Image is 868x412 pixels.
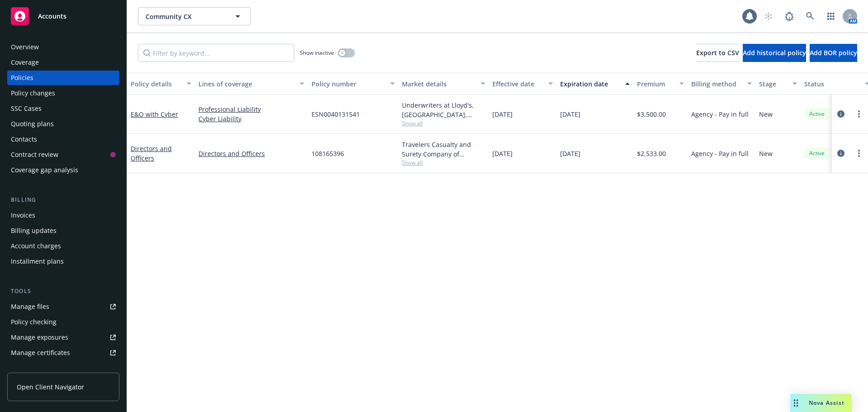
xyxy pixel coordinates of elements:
[7,163,119,177] a: Coverage gap analysis
[11,254,64,269] div: Installment plans
[637,79,674,89] div: Premium
[691,149,749,158] span: Agency - Pay in full
[131,144,172,162] a: Directors and Officers
[854,109,864,119] a: more
[7,195,119,204] div: Billing
[759,79,787,89] div: Stage
[809,399,844,407] span: Nova Assist
[7,330,119,345] a: Manage exposures
[7,55,119,70] a: Coverage
[17,382,84,392] span: Open Client Navigator
[560,149,580,158] span: [DATE]
[808,149,826,157] span: Active
[11,315,57,329] div: Policy checking
[7,315,119,329] a: Policy checking
[11,71,33,85] div: Policies
[131,79,181,89] div: Policy details
[822,7,840,25] a: Switch app
[7,254,119,269] a: Installment plans
[11,330,68,345] div: Manage exposures
[743,48,806,57] span: Add historical policy
[759,7,778,25] a: Start snowing
[633,73,688,95] button: Premium
[691,79,742,89] div: Billing method
[780,7,798,25] a: Report a Bug
[759,149,773,158] span: New
[637,149,666,158] span: $2,533.00
[131,110,178,118] a: E&O with Cyber
[7,346,119,360] a: Manage certificates
[7,71,119,85] a: Policies
[691,109,749,119] span: Agency - Pay in full
[11,101,42,116] div: SSC Cases
[11,299,49,314] div: Manage files
[790,394,852,412] button: Nova Assist
[7,299,119,314] a: Manage files
[854,148,864,159] a: more
[810,44,857,62] button: Add BOR policy
[759,109,773,119] span: New
[146,12,224,21] span: Community CX
[11,55,39,70] div: Coverage
[7,223,119,238] a: Billing updates
[195,73,308,95] button: Lines of coverage
[311,109,360,119] span: ESN0040131541
[801,7,819,25] a: Search
[7,361,119,375] a: Manage claims
[557,73,633,95] button: Expiration date
[696,48,739,57] span: Export to CSV
[808,110,826,118] span: Active
[755,73,801,95] button: Stage
[11,163,78,177] div: Coverage gap analysis
[7,86,119,100] a: Policy changes
[492,149,513,158] span: [DATE]
[11,208,35,223] div: Invoices
[804,79,859,89] div: Status
[11,223,57,238] div: Billing updates
[300,49,334,57] span: Show inactive
[560,79,620,89] div: Expiration date
[7,117,119,131] a: Quoting plans
[402,100,485,119] div: Underwriters at Lloyd's, [GEOGRAPHIC_DATA], [PERSON_NAME] of [GEOGRAPHIC_DATA], RT Specialty Insu...
[11,86,55,100] div: Policy changes
[7,239,119,253] a: Account charges
[489,73,557,95] button: Effective date
[835,109,846,119] a: circleInformation
[127,73,195,95] button: Policy details
[398,73,489,95] button: Market details
[11,346,70,360] div: Manage certificates
[38,13,66,20] span: Accounts
[7,287,119,296] div: Tools
[198,79,294,89] div: Lines of coverage
[790,394,802,412] div: Drag to move
[198,114,304,123] a: Cyber Liability
[637,109,666,119] span: $3,500.00
[198,149,304,158] a: Directors and Officers
[7,208,119,223] a: Invoices
[696,44,739,62] button: Export to CSV
[7,147,119,162] a: Contract review
[311,79,385,89] div: Policy number
[308,73,398,95] button: Policy number
[11,132,37,147] div: Contacts
[402,159,485,166] span: Show all
[402,79,475,89] div: Market details
[835,148,846,159] a: circleInformation
[7,101,119,116] a: SSC Cases
[11,361,57,375] div: Manage claims
[492,79,543,89] div: Effective date
[7,4,119,29] a: Accounts
[11,40,39,54] div: Overview
[688,73,755,95] button: Billing method
[810,48,857,57] span: Add BOR policy
[198,104,304,114] a: Professional Liability
[11,117,54,131] div: Quoting plans
[11,147,58,162] div: Contract review
[560,109,580,119] span: [DATE]
[402,119,485,127] span: Show all
[311,149,344,158] span: 108165396
[492,109,513,119] span: [DATE]
[402,140,485,159] div: Travelers Casualty and Surety Company of America, Travelers Insurance, RT Specialty Insurance Ser...
[7,40,119,54] a: Overview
